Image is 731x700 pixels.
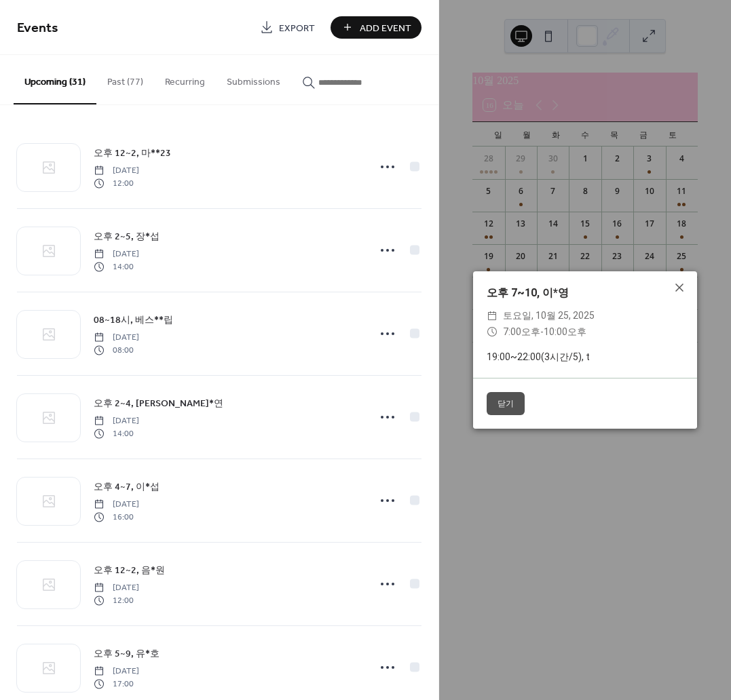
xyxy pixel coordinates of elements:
[94,480,160,494] span: 오후 4~7, 이*섭
[94,147,171,161] span: 오후 12~2, 마**23
[250,16,325,39] a: Export
[331,16,421,39] button: Add Event
[216,55,291,103] button: Submissions
[94,479,160,494] a: 오후 4~7, 이*섭
[94,313,173,328] span: 08~18시, 베스**립
[94,165,139,177] span: [DATE]
[94,230,160,244] span: 오후 2~5, 장*섭
[94,665,139,678] span: [DATE]
[14,55,96,104] button: Upcoming (31)
[94,646,160,661] a: 오후 5~9, 유*호
[544,326,586,337] span: 10:00오후
[94,562,165,578] a: 오후 12~2, 음*원
[94,678,139,690] span: 17:00
[503,326,540,337] span: 7:00오후
[487,392,525,415] button: 닫기
[94,177,139,189] span: 12:00
[94,397,223,411] span: 오후 2~4, [PERSON_NAME]*연
[94,260,139,273] span: 14:00
[94,415,139,427] span: [DATE]
[94,427,139,440] span: 14:00
[94,395,223,411] a: 오후 2~4, [PERSON_NAME]*연
[94,344,139,356] span: 08:00
[487,308,498,324] div: ​
[473,350,697,364] div: 19:00~22:00(3시간/5), t
[96,55,154,103] button: Past (77)
[154,55,216,103] button: Recurring
[94,248,139,260] span: [DATE]
[279,21,315,35] span: Export
[487,324,498,341] div: ​
[94,332,139,344] span: [DATE]
[17,15,58,41] span: Events
[94,582,139,594] span: [DATE]
[473,285,697,301] div: 오후 7~10, 이*영
[94,499,139,511] span: [DATE]
[540,326,544,337] span: -
[94,511,139,523] span: 16:00
[360,21,411,35] span: Add Event
[94,229,160,244] a: 오후 2~5, 장*섭
[94,647,160,661] span: 오후 5~9, 유*호
[94,594,139,606] span: 12:00
[94,312,173,328] a: 08~18시, 베스**립
[503,308,595,324] span: 토요일, 10월 25, 2025
[94,145,171,161] a: 오후 12~2, 마**23
[94,564,165,578] span: 오후 12~2, 음*원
